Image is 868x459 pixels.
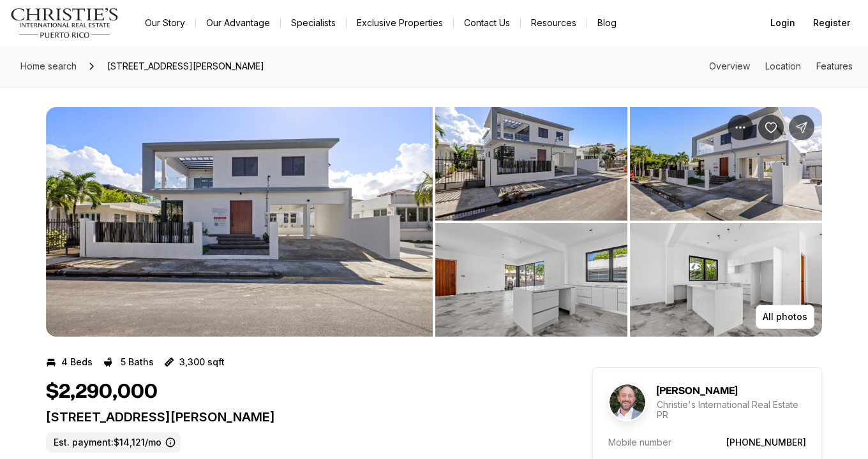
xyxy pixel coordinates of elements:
[756,305,814,329] button: All photos
[46,107,822,337] div: Listing Photos
[46,107,433,337] button: View image gallery
[726,437,806,448] a: [PHONE_NUMBER]
[709,61,750,71] a: Skip to: Overview
[763,10,803,36] button: Login
[630,223,822,337] button: View image gallery
[813,18,850,28] span: Register
[454,14,520,32] button: Contact Us
[20,61,77,71] span: Home search
[709,61,853,71] nav: Page section menu
[435,107,822,337] li: 2 of 11
[728,115,753,140] button: Property options
[179,357,225,367] p: 3,300 sqft
[816,61,853,71] a: Skip to: Features
[46,107,433,337] li: 1 of 11
[657,400,806,420] p: Christie's International Real Estate PR
[435,223,627,337] button: View image gallery
[608,437,671,448] p: Mobile number
[587,14,627,32] a: Blog
[435,107,627,221] button: View image gallery
[61,357,93,367] p: 4 Beds
[15,56,82,76] a: Home search
[10,8,119,38] img: logo
[46,380,158,404] h1: $2,290,000
[630,107,822,221] button: View image gallery
[805,10,858,36] button: Register
[281,14,346,32] a: Specialists
[347,14,453,32] a: Exclusive Properties
[46,409,546,425] p: [STREET_ADDRESS][PERSON_NAME]
[46,432,181,453] label: Est. payment: $14,121/mo
[657,384,737,397] h5: [PERSON_NAME]
[135,14,195,32] a: Our Story
[102,56,269,76] span: [STREET_ADDRESS][PERSON_NAME]
[521,14,587,32] a: Resources
[789,115,814,140] button: Share Property: 2058 CACIQUE
[770,18,795,28] span: Login
[763,312,807,322] p: All photos
[765,61,801,71] a: Skip to: Location
[196,14,280,32] a: Our Advantage
[758,115,784,140] button: Save Property: 2058 CACIQUE
[121,357,154,367] p: 5 Baths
